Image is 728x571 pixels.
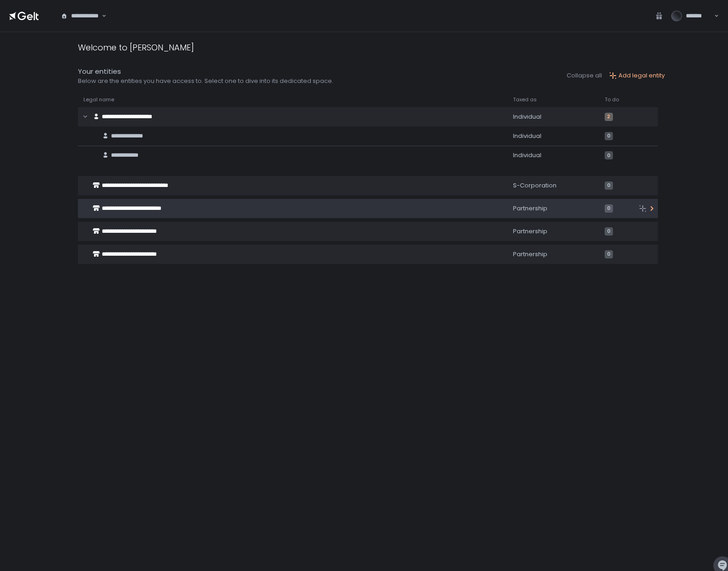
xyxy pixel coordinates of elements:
[78,41,194,54] div: Welcome to [PERSON_NAME]
[609,71,665,80] button: Add legal entity
[567,71,602,80] button: Collapse all
[605,132,613,140] span: 0
[605,204,613,213] span: 0
[605,181,613,190] span: 0
[78,66,333,77] div: Your entities
[513,151,594,159] div: Individual
[513,113,594,121] div: Individual
[605,96,619,103] span: To do
[83,96,114,103] span: Legal name
[78,77,333,85] div: Below are the entities you have access to. Select one to dive into its dedicated space.
[513,96,537,103] span: Taxed as
[605,151,613,159] span: 0
[513,250,594,258] div: Partnership
[55,6,106,26] div: Search for option
[605,113,613,121] span: 2
[513,132,594,140] div: Individual
[513,204,594,213] div: Partnership
[513,181,594,190] div: S-Corporation
[100,11,101,21] input: Search for option
[605,250,613,258] span: 0
[513,227,594,236] div: Partnership
[605,227,613,236] span: 0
